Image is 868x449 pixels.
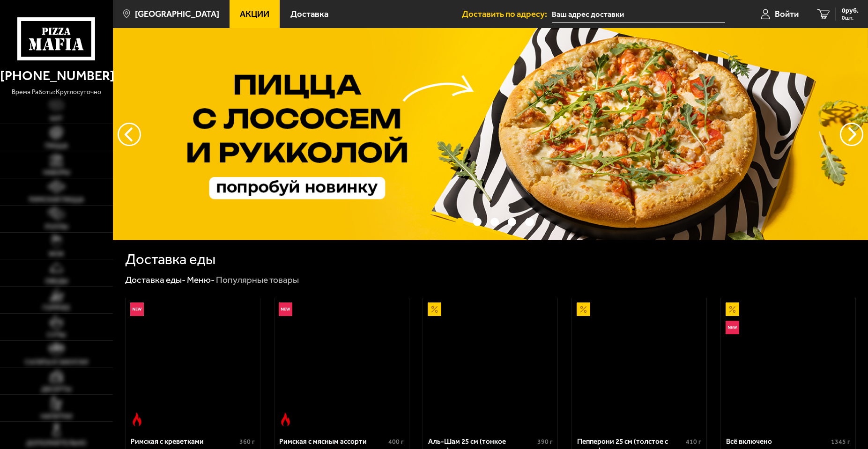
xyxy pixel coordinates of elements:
a: НовинкаОстрое блюдоРимская с мясным ассорти [274,298,409,431]
img: Акционный [726,302,739,316]
img: Акционный [577,302,590,316]
span: Санкт-Петербург, проспект Просвещения, 22к1 [552,6,726,23]
span: Дополнительно [26,440,86,447]
span: Наборы [43,169,70,176]
a: НовинкаОстрое блюдоРимская с креветками [126,298,260,431]
a: АкционныйАль-Шам 25 см (тонкое тесто) [423,298,557,431]
button: точки переключения [508,218,517,227]
span: 0 шт. [842,15,859,21]
img: Острое блюдо [130,412,144,426]
img: Новинка [130,302,144,316]
a: АкционныйПепперони 25 см (толстое с сыром) [572,298,706,431]
span: Напитки [41,413,72,420]
span: 400 г [388,438,404,446]
button: точки переключения [490,218,499,227]
button: предыдущий [840,123,863,146]
div: Популярные товары [216,274,299,286]
img: Новинка [726,321,739,334]
span: 0 руб. [842,7,859,14]
a: Меню- [187,274,215,285]
span: Римская пицца [29,197,84,203]
div: Римская с креветками [131,437,237,446]
button: точки переключения [456,218,465,227]
h1: Доставка еды [125,252,215,267]
span: 360 г [239,438,255,446]
button: точки переключения [473,218,482,227]
span: 1345 г [831,438,850,446]
span: Доставить по адресу: [462,10,552,19]
div: Всё включено [726,437,829,446]
a: Доставка еды- [125,274,185,285]
button: следующий [118,123,141,146]
a: АкционныйНовинкаВсё включено [721,298,855,431]
span: [GEOGRAPHIC_DATA] [135,10,219,19]
span: Горячее [43,305,70,311]
span: WOK [49,251,64,258]
img: Акционный [428,302,441,316]
span: Обеды [45,278,68,285]
input: Ваш адрес доставки [552,6,726,23]
span: Пицца [45,143,68,149]
span: Салаты и закуски [25,359,88,366]
span: Хит [50,116,63,122]
span: Супы [47,332,66,339]
button: точки переключения [525,218,534,227]
span: Акции [240,10,269,19]
img: Острое блюдо [279,412,292,426]
span: Роллы [45,224,68,230]
span: 410 г [686,438,701,446]
div: Римская с мясным ассорти [279,437,386,446]
span: Доставка [290,10,328,19]
span: Десерты [41,386,71,393]
span: 390 г [537,438,553,446]
img: Новинка [279,302,292,316]
span: Войти [775,10,799,19]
